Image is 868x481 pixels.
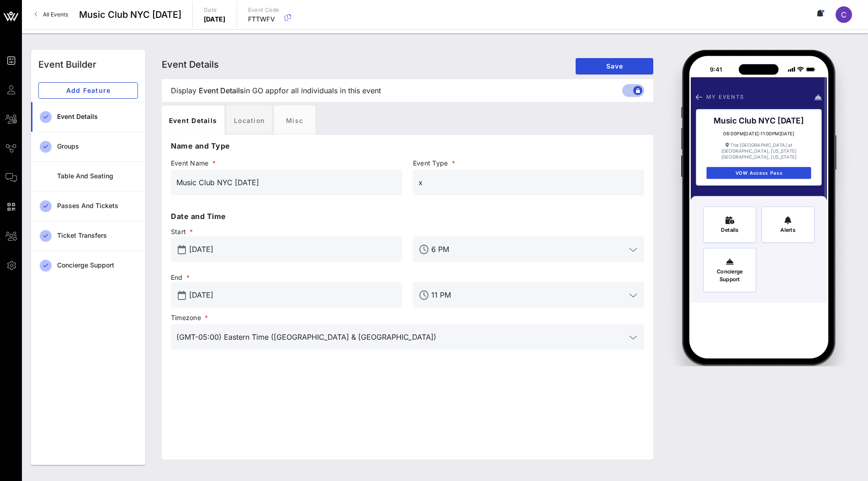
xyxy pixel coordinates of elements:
[38,58,96,71] div: Event Builder
[38,82,138,99] button: Add Feature
[204,15,226,24] p: [DATE]
[29,7,74,22] a: All Events
[31,161,145,191] a: Table and Seating
[189,288,397,302] input: End Date
[413,159,644,168] span: Event Type
[57,262,138,269] div: Concierge Support
[43,11,68,18] span: All Events
[57,143,138,150] div: Groups
[162,106,224,135] div: Event Details
[418,175,639,190] input: Event Type
[171,313,644,322] span: Timezone
[248,15,280,24] p: FTTWFV
[583,62,646,70] span: Save
[189,242,397,257] input: Start Date
[279,85,381,96] span: for all individuals in this event
[57,172,138,180] div: Table and Seating
[171,211,644,222] p: Date and Time
[178,245,186,254] button: prepend icon
[836,6,852,23] div: C
[204,5,226,15] p: Date
[227,106,272,135] div: Location
[31,251,145,280] a: Concierge Support
[176,330,626,344] input: Timezone
[199,85,244,96] span: Event Details
[178,291,186,300] button: prepend icon
[31,102,145,132] a: Event Details
[176,175,397,190] input: Event Name
[31,221,145,251] a: Ticket Transfers
[162,59,219,70] span: Event Details
[57,202,138,210] div: Passes and Tickets
[171,85,381,96] span: Display in GO app
[576,58,653,75] button: Save
[31,132,145,161] a: Groups
[79,8,181,21] span: Music Club NYC [DATE]
[248,5,280,15] p: Event Code
[57,113,138,121] div: Event Details
[274,106,315,135] div: Misc
[431,288,626,302] input: End Time
[841,10,847,19] span: C
[31,191,145,221] a: Passes and Tickets
[171,227,402,236] span: Start
[171,273,402,282] span: End
[171,159,402,168] span: Event Name
[57,232,138,240] div: Ticket Transfers
[171,140,644,151] p: Name and Type
[431,242,626,257] input: Start Time
[46,86,130,94] span: Add Feature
